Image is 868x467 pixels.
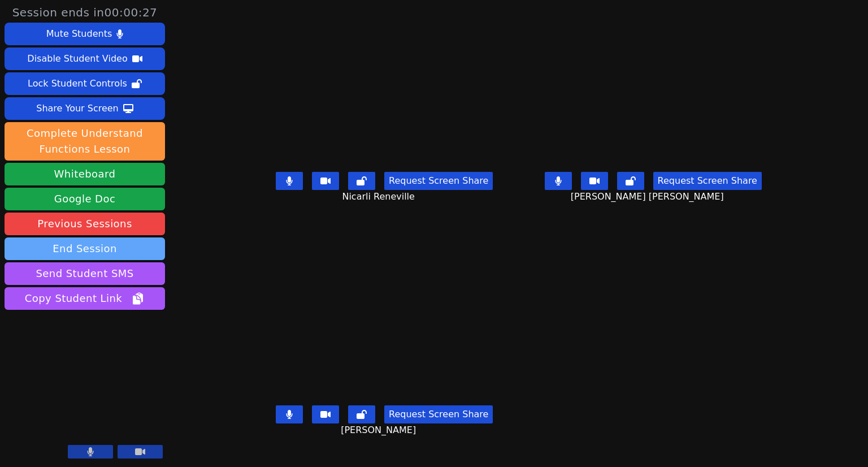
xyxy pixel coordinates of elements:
[25,291,145,306] span: Copy Student Link
[5,23,165,45] button: Mute Students
[5,213,165,235] a: Previous Sessions
[5,188,165,210] a: Google Doc
[46,25,112,43] div: Mute Students
[384,405,493,423] button: Request Screen Share
[384,172,493,190] button: Request Screen Share
[5,72,165,95] button: Lock Student Controls
[27,50,127,68] div: Disable Student Video
[341,423,419,437] span: [PERSON_NAME]
[342,190,418,204] span: Nicarli Reneville
[5,262,165,285] button: Send Student SMS
[28,75,127,93] div: Lock Student Controls
[5,237,165,260] button: End Session
[5,122,165,161] button: Complete Understand Functions Lesson
[5,97,165,120] button: Share Your Screen
[5,287,165,310] button: Copy Student Link
[571,190,727,204] span: [PERSON_NAME] [PERSON_NAME]
[105,6,158,19] time: 00:00:27
[12,5,158,20] span: Session ends in
[653,172,762,190] button: Request Screen Share
[36,100,119,118] div: Share Your Screen
[5,47,165,70] button: Disable Student Video
[5,163,165,185] button: Whiteboard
